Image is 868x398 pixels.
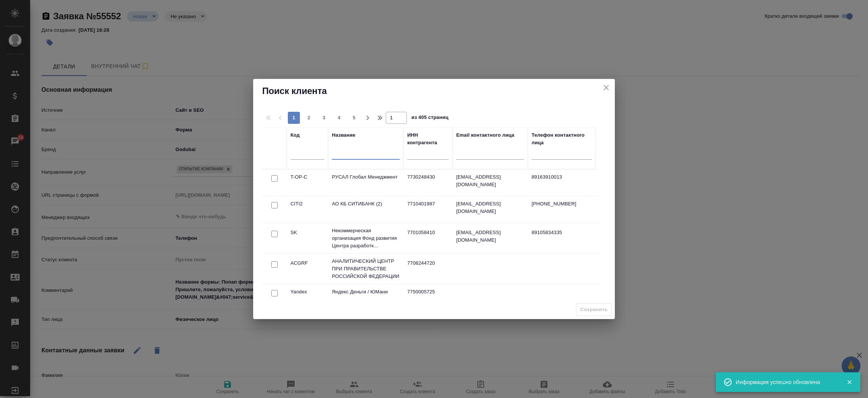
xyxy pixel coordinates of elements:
span: 4 [333,114,345,122]
button: 3 [318,112,330,124]
div: ИНН контрагента [407,131,449,147]
span: 5 [348,114,360,122]
p: [EMAIL_ADDRESS][DOMAIN_NAME] [456,229,524,244]
td: ACGRF [287,256,328,282]
div: Телефон контактного лица [532,131,592,147]
p: РУСАЛ Глобал Менеджмент [332,173,400,181]
p: 89105834335 [532,229,592,236]
h2: Поиск клиента [262,85,606,97]
p: АНАЛИТИЧЕСКИЙ ЦЕНТР ПРИ ПРАВИТЕЛЬСТВЕ РОССИЙСКОЙ ФЕДЕРАЦИИ [332,258,400,280]
span: 2 [303,114,315,122]
td: 7701058410 [403,225,452,251]
td: Yandex [287,284,328,311]
div: Информация успешно обновлена [736,378,835,386]
td: 7710401987 [403,196,452,223]
p: АО КБ СИТИБАНК (2) [332,200,400,208]
button: Закрыть [842,379,857,386]
button: 2 [303,112,315,124]
p: [EMAIL_ADDRESS][DOMAIN_NAME] [456,173,524,188]
td: 7750005725 [403,284,452,311]
div: Название [332,131,355,139]
td: T-OP-C [287,170,328,196]
td: CITI2 [287,196,328,223]
div: Код [290,131,300,139]
td: 7708244720 [403,256,452,282]
td: 7730248430 [403,170,452,196]
button: 5 [348,112,360,124]
button: close [601,82,612,93]
p: Яндекс Деньги / ЮМани [332,288,400,296]
button: 4 [333,112,345,124]
div: Email контактного лица [456,131,514,139]
p: [EMAIL_ADDRESS][DOMAIN_NAME] [456,200,524,215]
span: 3 [318,114,330,122]
td: SK [287,225,328,251]
p: [PHONE_NUMBER] [532,200,592,208]
p: 89163910013 [532,173,592,181]
span: из 405 страниц [411,113,448,124]
span: Выберите клиента [576,303,612,316]
p: Некоммерческая организация Фонд развития Центра разработк... [332,227,400,250]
